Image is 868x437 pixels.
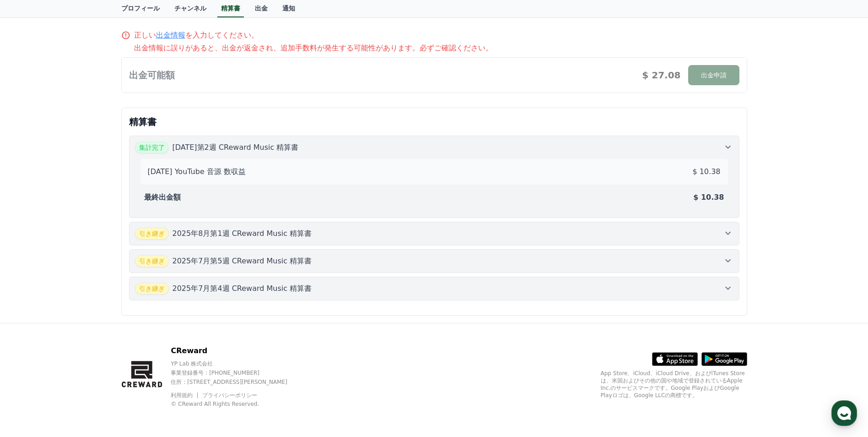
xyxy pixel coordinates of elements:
[144,192,181,203] p: 最終出金額
[173,283,312,294] p: 2025年7月第4週 CReward Music 精算書
[135,255,169,267] span: 引き継ぎ
[173,142,299,153] p: [DATE]第2週 CReward Music 精算書
[171,400,303,408] p: © CReward All Rights Reserved.
[134,30,259,41] p: 正しい を入力してください。
[135,228,169,240] span: 引き継ぎ
[171,392,199,399] a: 利用規約
[135,283,169,295] span: 引き継ぎ
[3,290,60,313] a: Home
[692,166,720,177] p: $ 10.38
[171,369,303,377] p: 事業登録番号 : [PHONE_NUMBER]
[202,392,257,399] a: プライバシーポリシー
[171,345,303,356] p: CReward
[135,304,158,311] span: Settings
[173,228,312,239] p: 2025年8月第1週 CReward Music 精算書
[171,378,303,386] p: 住所 : [STREET_ADDRESS][PERSON_NAME]
[693,192,724,203] p: $ 10.38
[156,31,185,39] a: 出金情報
[76,305,103,312] span: Messages
[23,304,39,311] span: Home
[601,370,747,399] p: App Store、iCloud、iCloud Drive、およびiTunes Storeは、米国およびその他の国や地域で登録されているApple Inc.のサービスマークです。Google P...
[129,136,739,218] button: 集計完了 [DATE]第2週 CReward Music 精算書 [DATE] YouTube 音源 数収益 $ 10.38 最終出金額 $ 10.38
[135,142,169,153] span: 集計完了
[60,290,118,313] a: Messages
[173,256,312,267] p: 2025年7月第5週 CReward Music 精算書
[129,115,739,128] p: 精算書
[129,222,739,246] button: 引き継ぎ 2025年8月第1週 CReward Music 精算書
[134,43,747,54] p: 出金情報に誤りがあると、出金が返金され、追加手数料が発生する可能性があります。必ずご確認ください。
[148,166,246,177] p: [DATE] YouTube 音源 数収益
[118,290,176,313] a: Settings
[129,249,739,273] button: 引き継ぎ 2025年7月第5週 CReward Music 精算書
[129,277,739,300] button: 引き継ぎ 2025年7月第4週 CReward Music 精算書
[171,360,303,367] p: YP Lab 株式会社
